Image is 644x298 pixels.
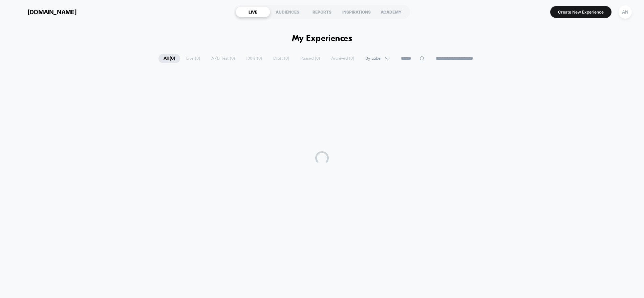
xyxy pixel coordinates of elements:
button: Create New Experience [550,6,611,18]
div: INSPIRATIONS [339,6,374,17]
span: All ( 0 ) [158,54,180,63]
h1: My Experiences [292,34,352,44]
button: AN [617,5,634,19]
span: By Label [365,56,382,61]
span: [DOMAIN_NAME] [27,8,77,16]
div: AUDIENCES [270,6,305,17]
div: LIVE [236,6,270,17]
div: AN [619,5,632,19]
div: ACADEMY [374,6,408,17]
div: REPORTS [305,6,339,17]
button: [DOMAIN_NAME] [10,6,79,17]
